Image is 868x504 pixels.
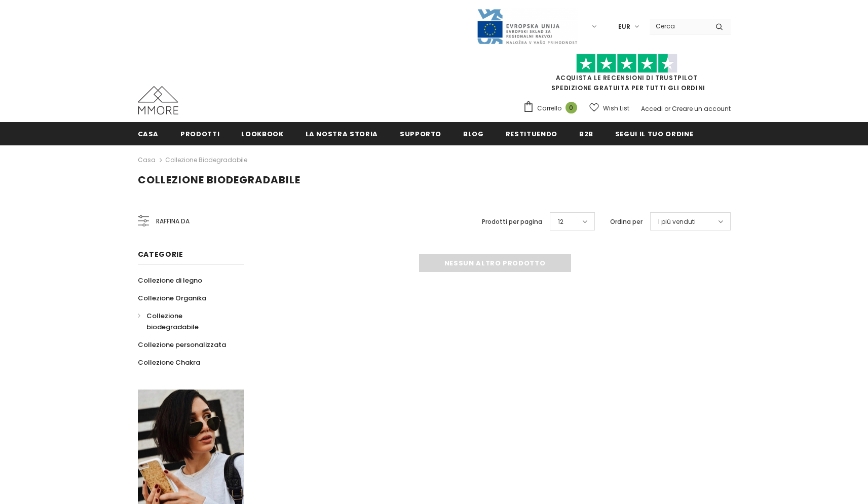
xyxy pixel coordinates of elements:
[138,154,156,166] a: Casa
[658,217,696,227] span: I più venduti
[138,358,200,367] span: Collezione Chakra
[476,22,578,30] a: Javni Razpis
[400,129,441,139] span: supporto
[165,156,247,164] a: Collezione biodegradabile
[138,289,206,307] a: Collezione Organika
[138,276,202,285] span: Collezione di legno
[180,129,219,139] span: Prodotti
[463,122,484,145] a: Blog
[138,272,202,289] a: Collezione di legno
[138,86,178,114] img: Casi MMORE
[579,129,593,139] span: B2B
[672,104,731,113] a: Creare un account
[618,22,630,32] span: EUR
[241,122,283,145] a: Lookbook
[641,104,663,113] a: Accedi
[138,173,300,187] span: Collezione biodegradabile
[523,101,582,116] a: Carrello 0
[603,103,629,113] span: Wish List
[556,73,698,82] a: Acquista le recensioni di TrustPilot
[180,122,219,145] a: Prodotti
[138,293,206,303] span: Collezione Organika
[506,122,557,145] a: Restituendo
[537,103,561,113] span: Carrello
[138,249,183,259] span: Categorie
[138,336,226,354] a: Collezione personalizzata
[579,122,593,145] a: B2B
[306,129,378,139] span: La nostra storia
[146,311,199,332] span: Collezione biodegradabile
[523,58,731,92] span: SPEDIZIONE GRATUITA PER TUTTI GLI ORDINI
[565,102,577,113] span: 0
[138,354,200,371] a: Collezione Chakra
[576,54,677,73] img: Fidati di Pilot Stars
[463,129,484,139] span: Blog
[138,122,159,145] a: Casa
[138,307,233,336] a: Collezione biodegradabile
[138,129,159,139] span: Casa
[138,340,226,350] span: Collezione personalizzata
[482,217,542,227] label: Prodotti per pagina
[241,129,283,139] span: Lookbook
[156,216,190,227] span: Raffina da
[589,99,629,117] a: Wish List
[650,19,708,33] input: Search Site
[615,122,693,145] a: Segui il tuo ordine
[506,129,557,139] span: Restituendo
[476,8,578,45] img: Javni Razpis
[558,217,563,227] span: 12
[664,104,670,113] span: or
[400,122,441,145] a: supporto
[615,129,693,139] span: Segui il tuo ordine
[610,217,643,227] label: Ordina per
[306,122,378,145] a: La nostra storia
